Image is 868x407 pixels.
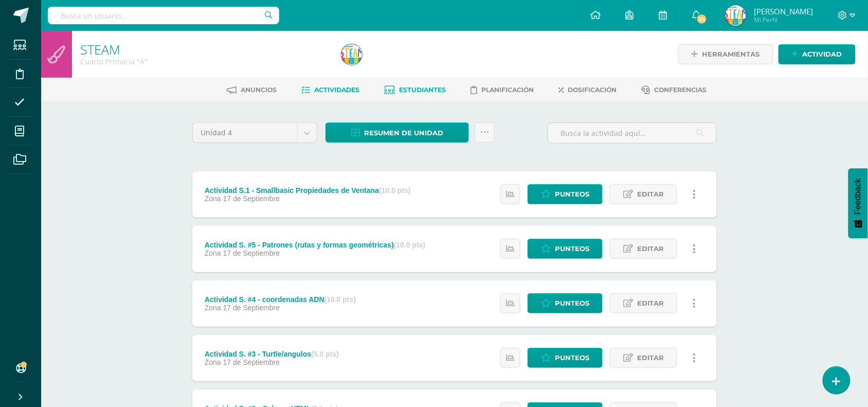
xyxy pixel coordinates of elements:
[227,82,277,98] a: Anuncios
[471,82,534,98] a: Planificación
[555,348,589,367] span: Punteos
[223,194,280,203] span: 17 de Septiembre
[548,123,716,143] input: Busca la actividad aquí...
[302,82,360,98] a: Actividades
[555,294,589,313] span: Punteos
[568,86,617,94] span: Dosificación
[754,6,813,16] span: [PERSON_NAME]
[754,15,813,24] span: Mi Perfil
[223,358,280,366] span: 17 de Septiembre
[80,42,329,57] h1: STEAM
[205,194,221,203] span: Zona
[341,44,362,65] img: 1be1c609f6fab399714c5a6e3c6492ab.png
[201,123,290,143] span: Unidad 4
[223,249,280,257] span: 17 de Septiembre
[205,186,411,194] div: Actividad S.1 - Smallbasic Propiedades de Ventana
[48,7,279,24] input: Busca un usuario...
[482,86,534,94] span: Planificación
[637,294,664,313] span: Editar
[528,184,603,204] a: Punteos
[637,185,664,204] span: Editar
[394,241,425,249] strong: (10.0 pts)
[80,41,120,58] a: STEAM
[555,239,589,258] span: Punteos
[241,86,277,94] span: Anuncios
[205,350,339,358] div: Actividad S. #3 - Turtle/angulos
[205,241,425,249] div: Actividad S. #5 - Patrones (rutas y formas geométricas)
[696,13,708,25] span: 35
[324,295,356,304] strong: (10.0 pts)
[205,304,221,312] span: Zona
[205,358,221,366] span: Zona
[555,185,589,204] span: Punteos
[559,82,617,98] a: Dosificación
[637,239,664,258] span: Editar
[779,44,856,64] a: Actividad
[385,82,446,98] a: Estudiantes
[848,168,868,238] button: Feedback - Mostrar encuesta
[205,295,356,304] div: Actividad S. #4 - coordenadas ADN
[205,249,221,257] span: Zona
[854,179,863,215] span: Feedback
[325,122,469,143] a: Resumen de unidad
[193,123,317,143] a: Unidad 4
[364,123,443,143] span: Resumen de unidad
[642,82,707,98] a: Conferencias
[678,44,773,64] a: Herramientas
[726,5,746,26] img: 1be1c609f6fab399714c5a6e3c6492ab.png
[223,304,280,312] span: 17 de Septiembre
[80,57,329,66] div: Cuarto Primaria 'A'
[528,239,603,259] a: Punteos
[528,348,603,368] a: Punteos
[528,293,603,313] a: Punteos
[702,45,760,64] span: Herramientas
[655,86,707,94] span: Conferencias
[400,86,446,94] span: Estudiantes
[379,186,410,194] strong: (10.0 pts)
[637,348,664,367] span: Editar
[803,45,842,64] span: Actividad
[315,86,360,94] span: Actividades
[311,350,339,358] strong: (5.0 pts)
